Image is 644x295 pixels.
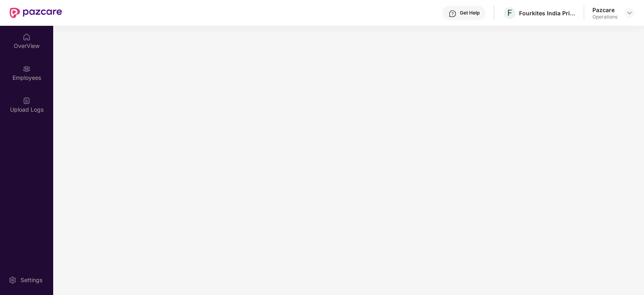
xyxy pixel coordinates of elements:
[23,97,31,105] img: svg+xml;base64,PHN2ZyBpZD0iVXBsb2FkX0xvZ3MiIGRhdGEtbmFtZT0iVXBsb2FkIExvZ3MiIHhtbG5zPSJodHRwOi8vd3...
[18,276,45,284] div: Settings
[519,9,575,17] div: Fourkites India Private Limited
[592,6,617,14] div: Pazcare
[10,8,62,18] img: New Pazcare Logo
[23,33,31,41] img: svg+xml;base64,PHN2ZyBpZD0iSG9tZSIgeG1sbnM9Imh0dHA6Ly93d3cudzMub3JnLzIwMDAvc3ZnIiB3aWR0aD0iMjAiIG...
[23,65,31,73] img: svg+xml;base64,PHN2ZyBpZD0iRW1wbG95ZWVzIiB4bWxucz0iaHR0cDovL3d3dy53My5vcmcvMjAwMC9zdmciIHdpZHRoPS...
[449,10,457,18] img: svg+xml;base64,PHN2ZyBpZD0iSGVscC0zMngzMiIgeG1sbnM9Imh0dHA6Ly93d3cudzMub3JnLzIwMDAvc3ZnIiB3aWR0aD...
[8,276,17,284] img: svg+xml;base64,PHN2ZyBpZD0iU2V0dGluZy0yMHgyMCIgeG1sbnM9Imh0dHA6Ly93d3cudzMub3JnLzIwMDAvc3ZnIiB3aW...
[592,14,617,20] div: Operations
[507,8,512,18] span: F
[460,10,480,16] div: Get Help
[626,10,633,16] img: svg+xml;base64,PHN2ZyBpZD0iRHJvcGRvd24tMzJ4MzIiIHhtbG5zPSJodHRwOi8vd3d3LnczLm9yZy8yMDAwL3N2ZyIgd2...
